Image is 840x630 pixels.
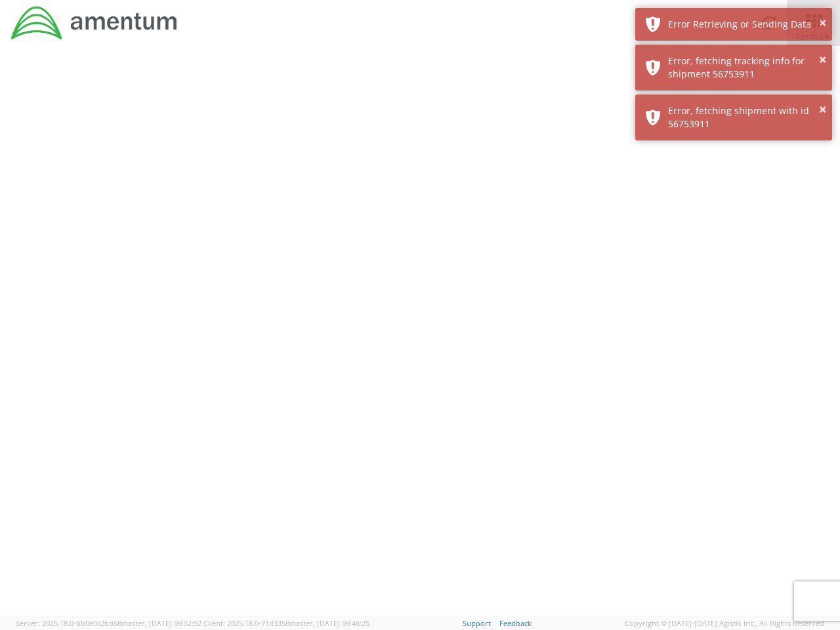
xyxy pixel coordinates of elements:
a: Support [463,618,491,628]
span: master, [DATE] 09:46:25 [289,618,369,628]
button: × [819,51,826,70]
a: Feedback [499,618,532,628]
span: Server: 2025.18.0-bb0e0c2bd68 [16,618,201,628]
button: × [819,14,826,33]
span: Copyright © [DATE]-[DATE] Agistix Inc., All Rights Reserved [625,618,824,629]
div: Error, fetching tracking info for shipment 56753911 [668,54,822,81]
div: Error Retrieving or Sending Data [668,18,822,31]
img: dyn-intl-logo-049831509241104b2a82.png [10,5,179,41]
button: × [819,100,826,119]
span: master, [DATE] 09:52:52 [121,618,201,628]
div: Error, fetching shipment with id 56753911 [668,104,822,131]
span: Client: 2025.18.0-71d3358 [203,618,369,628]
